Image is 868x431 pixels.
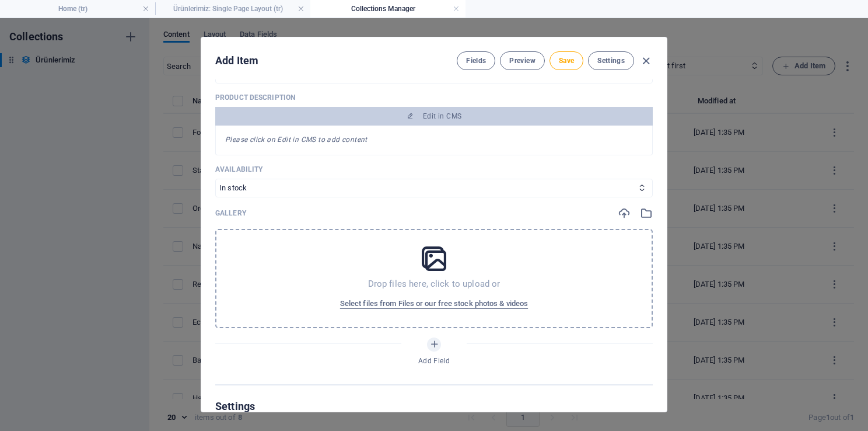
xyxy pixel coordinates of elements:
span: Save [559,56,574,65]
p: Gallery [215,208,246,218]
h4: Collections Manager [310,2,466,15]
i: Select from file manager or stock photos [640,207,653,220]
span: Add Field [418,356,450,366]
button: Add Field [427,338,441,352]
span: Edit in CMS [423,112,461,121]
p: Availability [215,165,653,174]
button: Edit in CMS [215,107,653,126]
button: Settings [588,51,634,70]
button: Preview [500,51,544,70]
p: Product description [215,93,653,102]
span: Select files from Files or our free stock photos & videos [340,297,528,311]
h2: Settings [215,399,653,413]
button: Save [549,51,583,70]
button: Fields [457,51,495,70]
p: Drop files here, click to upload or [368,278,501,290]
h2: Add Item [215,54,258,68]
span: Settings [597,56,625,65]
h4: Ürünlerimiz: Single Page Layout (tr) [155,2,310,15]
span: Preview [509,56,535,65]
button: Select files from Files or our free stock photos & videos [337,294,531,313]
em: Please click on Edit in CMS to add content [225,135,367,144]
span: Fields [466,56,486,65]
